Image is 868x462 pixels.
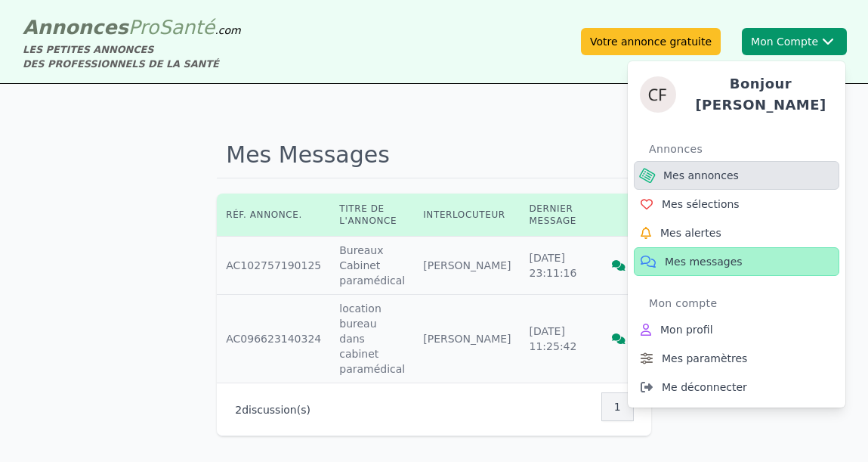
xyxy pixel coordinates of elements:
[742,28,847,55] button: Mon CompteCélineBonjour [PERSON_NAME]AnnoncesMes annoncesMes sélectionsMes alertesMes messagesMon...
[663,168,739,183] span: Mes annonces
[634,161,839,190] a: Mes annonces
[217,237,330,295] td: AC102757190125
[414,295,520,383] td: [PERSON_NAME]
[688,73,833,116] h4: Bonjour [PERSON_NAME]
[235,404,242,416] span: 2
[649,291,839,315] div: Mon compte
[414,194,520,237] th: Interlocuteur
[217,194,330,237] th: Réf. annonce.
[217,295,330,383] td: AC096623140324
[634,344,839,373] a: Mes paramètres
[634,247,839,276] a: Mes messages
[649,137,839,161] div: Annonces
[330,194,414,237] th: Titre de l'annonce
[217,132,651,178] h1: Mes Messages
[634,373,839,402] a: Me déconnecter
[634,190,839,219] a: Mes sélections
[581,28,721,55] a: Votre annonce gratuite
[215,24,240,36] span: .com
[634,315,839,344] a: Mon profil
[660,225,721,240] span: Mes alertes
[640,76,676,113] img: Céline
[23,42,241,71] div: LES PETITES ANNONCES DES PROFESSIONNELS DE LA SANTÉ
[330,295,414,383] td: location bureau dans cabinet paramédical
[660,322,713,337] span: Mon profil
[159,16,215,39] span: Santé
[23,16,241,39] a: AnnoncesProSanté.com
[662,351,747,366] span: Mes paramètres
[23,16,128,39] span: Annonces
[662,197,740,212] span: Mes sélections
[612,333,626,344] i: Voir la discussion
[128,16,159,39] span: Pro
[614,399,621,414] span: 1
[634,219,839,247] a: Mes alertes
[330,237,414,295] td: Bureaux Cabinet paramédical
[520,295,586,383] td: [DATE] 11:25:42
[235,402,310,417] p: discussion(s)
[602,392,633,421] nav: Pagination
[662,380,747,395] span: Me déconnecter
[520,237,586,295] td: [DATE] 23:11:16
[414,237,520,295] td: [PERSON_NAME]
[665,254,743,269] span: Mes messages
[612,260,626,271] i: Voir la discussion
[520,194,586,237] th: Dernier message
